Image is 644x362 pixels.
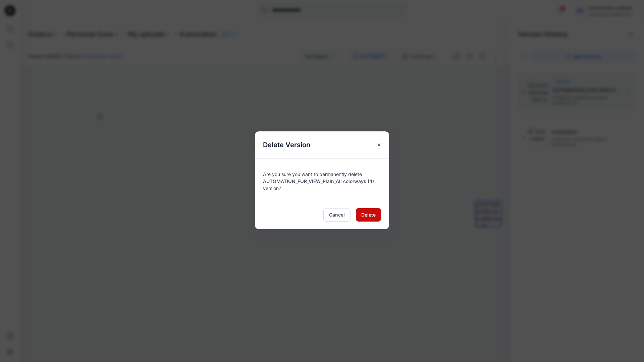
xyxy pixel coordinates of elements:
[263,178,374,184] span: AUTOMATION_FOR_VIEW_Plain_All colorways (4)
[329,211,345,218] span: Cancel
[263,167,381,192] div: Are you sure you want to permanently delete version?
[361,211,376,218] span: Delete
[373,139,385,151] button: Close
[356,208,381,222] button: Delete
[323,208,351,222] button: Cancel
[255,131,318,158] h5: Delete Version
